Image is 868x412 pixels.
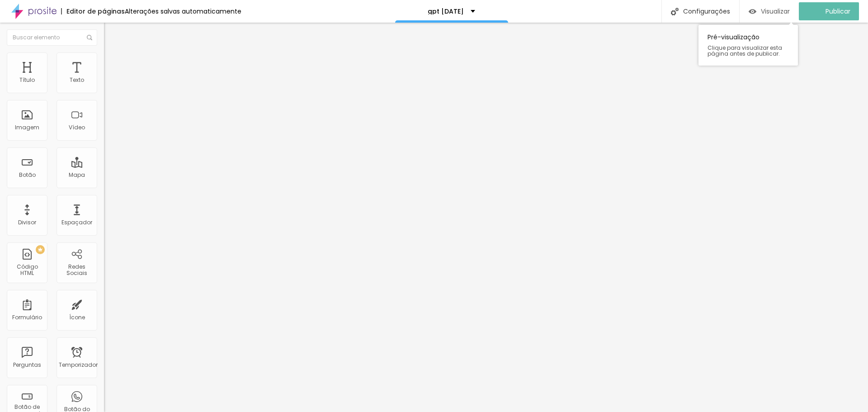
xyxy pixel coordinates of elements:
[69,313,85,321] font: Ícone
[749,8,756,15] img: view-1.svg
[761,7,790,16] font: Visualizar
[66,263,87,277] font: Redes Sociais
[15,123,39,131] font: Imagem
[428,7,464,16] font: gpt [DATE]
[87,35,92,40] img: Ícone
[61,218,92,226] font: Espaçador
[125,7,241,16] font: Alterações salvas automaticamente
[59,361,98,369] font: Temporizador
[70,76,84,84] font: Texto
[13,361,41,369] font: Perguntas
[826,7,850,16] font: Publicar
[19,76,35,84] font: Título
[740,2,799,20] button: Visualizar
[799,2,859,20] button: Publicar
[104,23,868,412] iframe: Editor
[7,29,97,46] input: Buscar elemento
[671,8,679,15] img: Ícone
[708,33,759,42] font: Pré-visualização
[18,218,36,226] font: Divisor
[683,7,730,16] font: Configurações
[708,44,782,57] font: Clique para visualizar esta página antes de publicar.
[19,171,36,179] font: Botão
[12,313,42,321] font: Formulário
[69,171,85,179] font: Mapa
[17,263,38,277] font: Código HTML
[69,123,85,131] font: Vídeo
[66,7,125,16] font: Editor de páginas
